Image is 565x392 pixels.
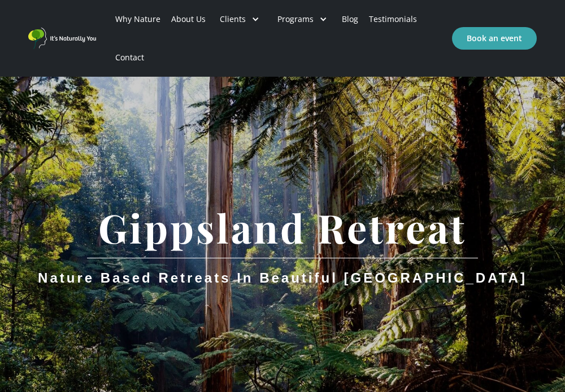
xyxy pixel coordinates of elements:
[452,27,537,50] a: Book an event
[81,206,484,249] h1: Gippsland Retreat
[110,38,149,77] a: Contact
[277,14,314,25] div: Programs
[28,28,96,50] a: home
[220,14,246,25] div: Clients
[38,270,527,287] h3: Nature Based Retreats In Beautiful [GEOGRAPHIC_DATA]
